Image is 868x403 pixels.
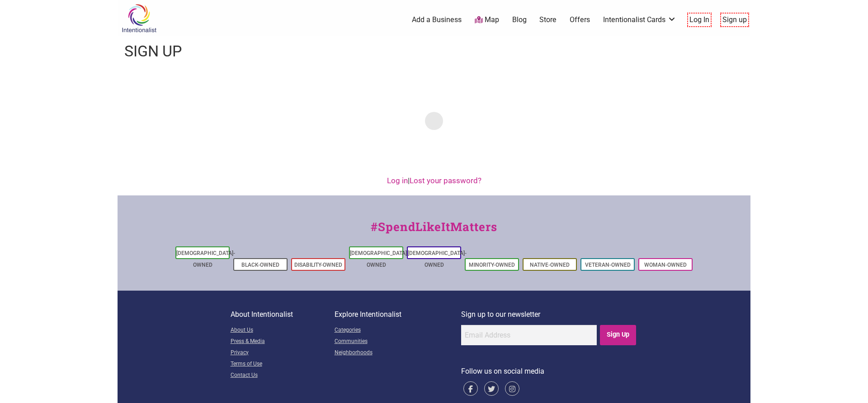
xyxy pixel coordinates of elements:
[118,218,750,245] div: #SpendLikeItMatters
[350,250,409,268] a: [DEMOGRAPHIC_DATA]-Owned
[231,370,335,381] a: Contact Us
[335,336,461,347] a: Communities
[530,262,570,268] a: Native-Owned
[475,15,499,25] a: Map
[539,15,557,25] a: Store
[231,347,335,359] a: Privacy
[176,250,235,268] a: [DEMOGRAPHIC_DATA]-Owned
[231,336,335,347] a: Press & Media
[412,15,462,25] a: Add a Business
[335,325,461,336] a: Categories
[689,15,709,25] a: Log In
[461,325,597,345] input: Email Address
[469,262,515,268] a: Minority-Owned
[585,262,631,268] a: Veteran-Owned
[461,309,638,320] p: Sign up to our newsletter
[294,262,342,268] a: Disability-Owned
[603,15,676,25] a: Intentionalist Cards
[231,359,335,370] a: Terms of Use
[387,176,408,185] a: Log in
[408,250,467,268] a: [DEMOGRAPHIC_DATA]-Owned
[231,309,335,320] p: About Intentionalist
[335,309,461,320] p: Explore Intentionalist
[410,176,481,185] a: Lost your password?
[644,262,687,268] a: Woman-Owned
[241,262,279,268] a: Black-Owned
[124,41,182,62] h1: Sign up
[461,366,638,377] p: Follow us on social media
[127,175,741,187] div: |
[570,15,590,25] a: Offers
[335,347,461,359] a: Neighborhoods
[118,4,160,33] img: Intentionalist
[600,325,637,345] input: Sign Up
[231,325,335,336] a: About Us
[512,15,527,25] a: Blog
[722,15,747,25] a: Sign up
